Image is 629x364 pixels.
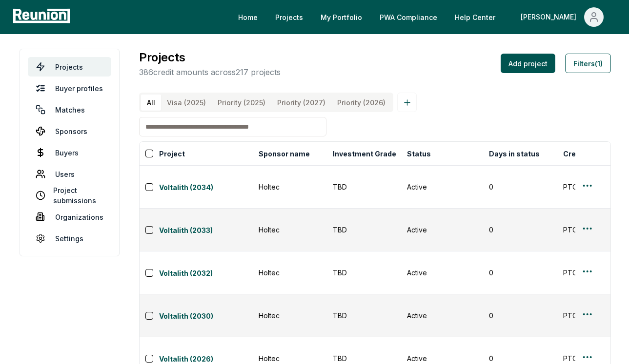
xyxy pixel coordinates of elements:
[489,225,551,235] div: 0
[563,182,626,192] div: PTC (§45Y)
[407,268,477,278] div: Active
[28,100,111,119] a: Matches
[28,121,111,141] a: Sponsors
[28,207,111,227] a: Organizations
[563,268,626,278] div: PTC (§45Y)
[271,95,331,111] button: Priority (2027)
[28,143,111,162] a: Buyers
[230,7,265,27] a: Home
[259,182,321,192] div: Holtec
[259,268,321,278] div: Holtec
[563,310,626,321] div: PTC (§45Y)
[489,310,551,321] div: 0
[159,182,253,194] a: Voltalith (2034)
[372,7,445,27] a: PWA Compliance
[28,186,111,205] a: Project submissions
[561,144,604,163] button: Credit type
[333,225,395,235] div: TBD
[513,7,611,27] button: [PERSON_NAME]
[563,225,626,235] div: PTC (§45Y)
[407,310,477,321] div: Active
[407,353,477,364] div: Active
[489,353,551,364] div: 0
[259,225,321,235] div: Holtec
[159,266,253,280] button: Voltalith (2032)
[501,54,555,73] button: Add project
[407,182,477,192] div: Active
[447,7,503,27] a: Help Center
[28,164,111,184] a: Users
[565,54,611,73] button: Filters(1)
[159,223,253,237] button: Voltalith (2033)
[313,7,370,27] a: My Portfolio
[139,66,281,78] p: 386 credit amounts across 217 projects
[157,144,187,163] button: Project
[267,7,311,27] a: Projects
[489,268,551,278] div: 0
[159,180,253,194] button: Voltalith (2034)
[487,144,542,163] button: Days in status
[28,57,111,77] a: Projects
[405,144,433,163] button: Status
[141,95,161,111] button: All
[333,268,395,278] div: TBD
[161,95,212,111] button: Visa (2025)
[139,49,281,66] h3: Projects
[257,144,312,163] button: Sponsor name
[28,78,111,98] a: Buyer profiles
[159,309,253,323] button: Voltalith (2030)
[159,268,253,280] a: Voltalith (2032)
[212,95,271,111] button: Priority (2025)
[159,311,253,323] a: Voltalith (2030)
[28,229,111,248] a: Settings
[259,353,321,364] div: Holtec
[331,144,398,163] button: Investment Grade
[489,182,551,192] div: 0
[159,225,253,237] a: Voltalith (2033)
[333,310,395,321] div: TBD
[333,353,395,364] div: TBD
[333,182,395,192] div: TBD
[563,353,626,364] div: PTC (§45Y)
[407,225,477,235] div: Active
[230,7,619,27] nav: Main
[521,7,580,27] div: [PERSON_NAME]
[259,310,321,321] div: Holtec
[331,95,391,111] button: Priority (2026)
